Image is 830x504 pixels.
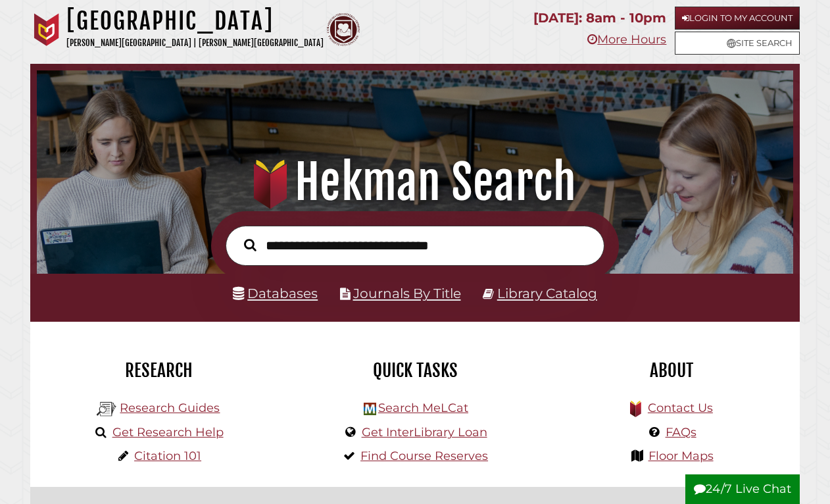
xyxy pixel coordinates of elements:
a: Library Catalog [497,285,597,301]
i: Search [244,238,256,251]
img: Calvin University [30,13,63,46]
a: Databases [233,285,318,301]
a: Get Research Help [112,425,224,440]
img: Calvin Theological Seminary [327,13,360,46]
a: Get InterLibrary Loan [362,425,487,440]
a: Site Search [675,32,800,55]
a: Research Guides [120,401,220,415]
img: Hekman Library Logo [97,399,116,419]
img: Hekman Library Logo [364,403,376,415]
a: More Hours [587,32,666,47]
a: Login to My Account [675,7,800,30]
p: [DATE]: 8am - 10pm [533,7,666,30]
a: FAQs [666,425,696,440]
h2: About [553,359,790,382]
a: Floor Maps [648,449,714,463]
h2: Quick Tasks [297,359,533,382]
button: Search [237,236,263,255]
h2: Research [40,359,277,382]
a: Find Course Reserves [360,449,488,463]
p: [PERSON_NAME][GEOGRAPHIC_DATA] | [PERSON_NAME][GEOGRAPHIC_DATA] [66,36,324,51]
a: Journals By Title [353,285,461,301]
a: Citation 101 [134,449,201,463]
a: Search MeLCat [378,401,468,415]
a: Contact Us [648,401,713,415]
h1: Hekman Search [49,153,781,211]
h1: [GEOGRAPHIC_DATA] [66,7,324,36]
